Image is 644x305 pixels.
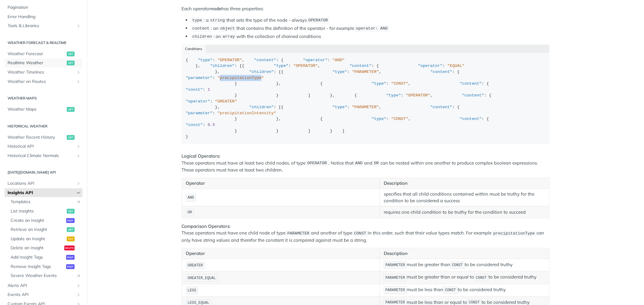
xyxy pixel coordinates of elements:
[66,264,75,269] span: post
[5,179,82,188] a: Locations APIShow subpages for Locations API
[8,79,75,85] span: Weather on Routes
[249,70,274,74] span: "children"
[11,227,65,233] span: Retrieve an Insight
[332,58,345,62] span: "AND"
[380,189,549,206] td: specifies that all child conditions contained within must be truthy for the condition to be consi...
[406,93,430,98] span: "OPERATOR"
[11,264,65,270] span: Remove Insight Tags
[460,117,482,121] span: "content"
[380,259,549,272] td: must be greater than to be considered truthy
[254,58,276,62] span: "content"
[76,200,81,204] i: Link
[372,81,386,86] span: "type"
[5,142,82,151] a: Historical APIShow subpages for Historical API
[355,161,362,166] span: AND
[462,93,484,98] span: "content"
[191,17,549,24] li: : a that sets the type of the node - always
[386,263,405,267] span: PARAMETER
[8,197,82,206] a: TemplatesLink
[5,281,82,290] a: Alerts APIShow subpages for Alerts API
[8,190,75,196] span: Insights API
[386,288,405,292] span: PARAMETER
[293,64,318,68] span: "OPERATOR"
[187,210,192,215] span: OR
[208,87,210,92] span: 1
[11,218,65,224] span: Create an Insight
[217,76,264,80] span: "precipitationType"
[76,292,81,297] button: Show subpages for Events API
[187,263,203,268] span: GREATER
[5,105,82,114] a: Weather Mapsget
[210,64,235,68] span: "children"
[372,117,386,121] span: "type"
[5,151,82,160] a: Historical Climate NormalsShow subpages for Historical Climate Normals
[308,18,328,23] span: OPERATOR
[187,196,194,200] span: AND
[211,6,222,11] strong: node
[307,161,327,166] span: OPERATOR
[186,123,203,127] span: "const"
[8,23,75,29] span: Tools & Libraries
[198,58,213,62] span: "type"
[220,27,235,31] span: object
[8,207,82,216] a: List Insightsget
[386,301,405,305] span: PARAMETER
[391,117,409,121] span: "CONST"
[191,25,549,32] li: : an that contains the definition of the operator - for example
[380,206,549,218] td: requires one child condition to be truthy for the condition to succeed
[67,52,75,56] span: get
[5,68,82,77] a: Weather TimelinesShow subpages for Weather Timelines
[380,178,549,189] th: Description
[354,231,367,236] span: CONST
[76,190,81,195] button: Hide subpages for Insights API
[76,153,81,158] button: Show subpages for Historical Climate Normals
[430,70,452,74] span: "content"
[332,105,347,109] span: "type"
[8,153,75,159] span: Historical Climate Normals
[8,234,82,244] a: Update an Insightput
[64,246,75,250] span: delete
[5,170,82,175] h2: [DATE][DOMAIN_NAME] API
[67,135,75,140] span: get
[76,283,81,288] button: Show subpages for Alerts API
[5,21,82,30] a: Tools & LibrariesShow subpages for Tools & Libraries
[452,263,463,267] span: CONST
[8,216,82,225] a: Create an Insightpost
[8,51,65,57] span: Weather Forecast
[476,276,487,280] span: CONST
[5,188,82,197] a: Insights APIHide subpages for Insights API
[67,227,75,232] span: get
[182,248,380,259] th: Operator
[287,231,309,236] span: PARAMETER
[192,18,202,23] span: type
[8,244,82,253] a: Delete an Insightdelete
[182,223,231,229] strong: Comparison Operators:
[8,283,75,289] span: Alerts API
[67,209,75,214] span: get
[274,64,289,68] span: "type"
[186,57,545,140] div: { : , : { : }, : [{ : , : { : }, : [{ : , : { : } }, { : , : { : } } ] }, { : , : { : }, : [{ : ,...
[76,70,81,75] button: Show subpages for Weather Timelines
[217,58,242,62] span: "OPERATOR"
[76,181,81,186] button: Show subpages for Locations API
[5,3,82,12] a: Pagination
[418,64,443,68] span: "operator"
[8,106,65,112] span: Weather Maps
[5,49,82,58] a: Weather Forecastget
[469,301,480,305] span: CONST
[182,153,221,159] strong: Logical Operators:
[460,81,482,86] span: "content"
[8,253,82,262] a: Add Insight Tagspost
[493,231,535,236] span: precipitationType
[380,248,549,259] th: Description
[76,273,81,278] i: Link
[186,99,210,104] span: "operator"
[210,18,225,23] span: string
[332,70,347,74] span: "type"
[182,223,549,244] p: These operators must have one child node of type and another of type in this order, such that the...
[386,93,401,98] span: "type"
[11,254,65,260] span: Add Insight Tags
[350,64,372,68] span: "content"
[11,236,65,242] span: Update an Insight
[8,271,82,280] a: Severe Weather EventsLink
